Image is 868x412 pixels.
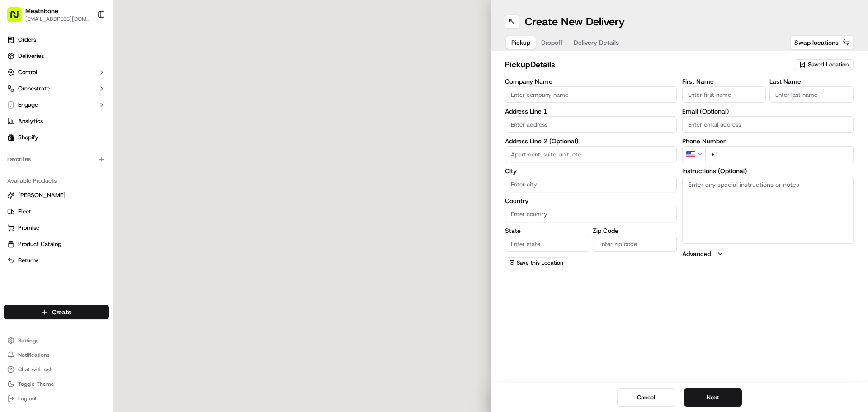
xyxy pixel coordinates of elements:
[4,204,109,219] button: Fleet
[794,58,854,71] button: Saved Location
[574,38,619,47] span: Delivery Details
[4,98,109,112] button: Engage
[517,259,563,266] span: Save this Location
[505,198,677,204] label: Country
[52,308,71,317] span: Create
[4,33,109,47] a: Orders
[505,138,677,144] label: Address Line 2 (Optional)
[790,35,854,50] button: Swap locations
[25,15,90,23] button: [EMAIL_ADDRESS][DOMAIN_NAME]
[525,14,625,29] h1: Create New Delivery
[18,68,37,76] span: Control
[505,86,677,103] input: Enter company name
[4,221,109,235] button: Promise
[4,378,109,390] button: Toggle Theme
[682,86,766,103] input: Enter first name
[684,388,742,407] button: Next
[18,256,38,265] span: Returns
[4,49,109,63] a: Deliveries
[18,366,51,373] span: Chat with us!
[4,349,109,361] button: Notifications
[505,168,677,174] label: City
[682,116,854,133] input: Enter email address
[4,253,109,268] button: Returns
[682,108,854,114] label: Email (Optional)
[593,236,677,252] input: Enter zip code
[682,78,766,85] label: First Name
[505,206,677,222] input: Enter country
[7,240,105,248] a: Product Catalog
[18,36,36,44] span: Orders
[682,249,711,258] label: Advanced
[505,257,567,268] button: Save this Location
[4,334,109,347] button: Settings
[4,363,109,376] button: Chat with us!
[4,237,109,251] button: Product Catalog
[7,256,105,265] a: Returns
[18,101,38,109] span: Engage
[682,249,854,258] button: Advanced
[4,305,109,319] button: Create
[18,117,43,125] span: Analytics
[4,65,109,80] button: Control
[4,130,109,145] a: Shopify
[25,6,58,15] button: MeatnBone
[505,116,677,133] input: Enter address
[4,174,109,188] div: Available Products
[511,38,530,47] span: Pickup
[505,58,788,71] h2: pickup Details
[18,337,38,344] span: Settings
[505,146,677,162] input: Apartment, suite, unit, etc.
[18,133,38,142] span: Shopify
[505,78,677,85] label: Company Name
[18,351,50,359] span: Notifications
[18,240,61,248] span: Product Catalog
[505,236,589,252] input: Enter state
[682,168,854,174] label: Instructions (Optional)
[18,224,39,232] span: Promise
[505,108,677,114] label: Address Line 1
[705,146,854,162] input: Enter phone number
[18,380,54,388] span: Toggle Theme
[4,81,109,96] button: Orchestrate
[4,188,109,203] button: [PERSON_NAME]
[593,227,677,234] label: Zip Code
[7,208,105,216] a: Fleet
[18,395,37,402] span: Log out
[682,138,854,144] label: Phone Number
[4,4,94,25] button: MeatnBone[EMAIL_ADDRESS][DOMAIN_NAME]
[18,208,31,216] span: Fleet
[617,388,675,407] button: Cancel
[4,392,109,405] button: Log out
[7,224,105,232] a: Promise
[769,86,854,103] input: Enter last name
[4,152,109,166] div: Favorites
[794,38,839,47] span: Swap locations
[4,114,109,128] a: Analytics
[808,61,849,69] span: Saved Location
[769,78,854,85] label: Last Name
[505,176,677,192] input: Enter city
[505,227,589,234] label: State
[18,191,66,199] span: [PERSON_NAME]
[18,85,50,93] span: Orchestrate
[7,134,14,141] img: Shopify logo
[18,52,44,60] span: Deliveries
[7,191,105,199] a: [PERSON_NAME]
[541,38,563,47] span: Dropoff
